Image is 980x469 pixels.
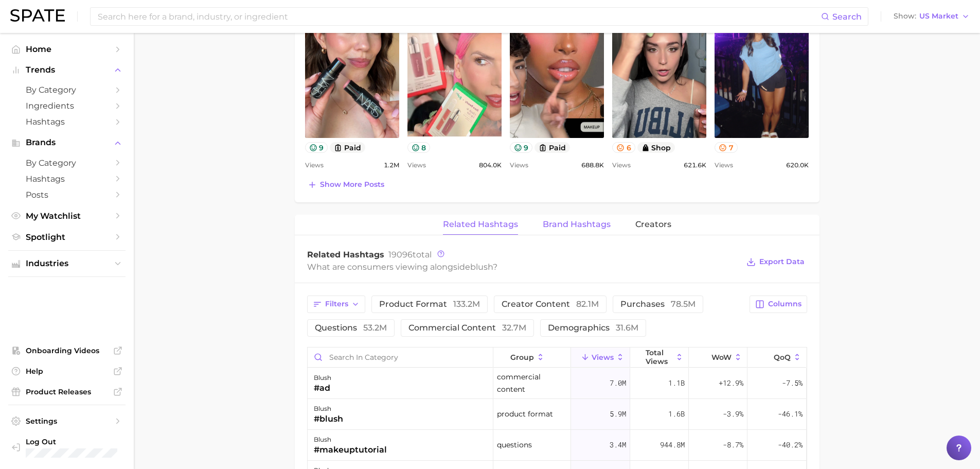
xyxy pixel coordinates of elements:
[307,250,384,259] span: Related Hashtags
[308,399,807,430] button: blush#blushproduct format5.9m1.6b-3.9%-46.1%
[8,187,126,203] a: Posts
[26,174,108,184] span: Hashtags
[26,346,108,355] span: Onboarding Videos
[8,82,126,98] a: by Category
[571,348,630,368] button: Views
[715,142,738,153] button: 7
[502,300,599,308] span: creator content
[8,208,126,224] a: My Watchlist
[314,444,387,456] div: #makeuptutorial
[671,299,696,309] span: 78.5m
[510,142,533,153] button: 9
[330,142,365,153] button: paid
[715,159,733,171] span: Views
[630,348,689,368] button: Total Views
[8,229,126,245] a: Spotlight
[305,142,328,153] button: 9
[8,343,126,358] a: Onboarding Videos
[26,387,108,396] span: Product Releases
[637,142,675,153] button: shop
[408,324,526,332] span: commercial content
[314,403,343,415] div: blush
[894,13,916,19] span: Show
[443,220,518,229] span: Related Hashtags
[26,101,108,111] span: Ingredients
[711,353,732,361] span: WoW
[668,377,685,389] span: 1.1b
[723,408,743,420] span: -3.9%
[744,255,807,269] button: Export Data
[832,12,862,22] span: Search
[26,117,108,127] span: Hashtags
[384,159,399,171] span: 1.2m
[314,413,343,425] div: #blush
[363,323,387,333] span: 53.2m
[592,353,614,361] span: Views
[747,348,806,368] button: QoQ
[660,439,685,451] span: 944.8m
[407,159,426,171] span: Views
[314,382,331,394] div: #ad
[407,142,431,153] button: 8
[534,142,570,153] button: paid
[26,138,108,147] span: Brands
[612,159,631,171] span: Views
[610,408,626,420] span: 5.9m
[388,250,413,259] span: 19096
[510,159,528,171] span: Views
[502,323,526,333] span: 32.7m
[891,10,972,23] button: ShowUS Market
[8,114,126,130] a: Hashtags
[26,367,108,376] span: Help
[759,257,805,266] span: Export Data
[26,190,108,200] span: Posts
[325,300,348,308] span: Filters
[308,430,807,461] button: blush#makeuptutorialquestions3.4m944.8m-8.7%-40.2%
[315,324,387,332] span: questions
[10,9,65,22] img: SPATE
[689,348,747,368] button: WoW
[8,256,126,271] button: Industries
[305,159,324,171] span: Views
[314,433,387,446] div: blush
[719,377,743,389] span: +12.9%
[774,353,791,361] span: QoQ
[581,159,604,171] span: 688.8k
[26,259,108,268] span: Industries
[8,434,126,461] a: Log out. Currently logged in with e-mail saracespedes@belcorp.biz.
[778,408,803,420] span: -46.1%
[26,211,108,221] span: My Watchlist
[750,296,807,313] button: Columns
[26,158,108,168] span: by Category
[8,98,126,114] a: Ingredients
[479,159,502,171] span: 804.0k
[548,324,638,332] span: demographics
[8,171,126,187] a: Hashtags
[26,44,108,54] span: Home
[610,377,626,389] span: 7.0m
[493,348,572,368] button: group
[497,371,567,395] span: commercial content
[497,408,553,420] span: product format
[26,437,121,446] span: Log Out
[782,377,803,389] span: -7.5%
[314,372,331,384] div: blush
[308,348,493,367] input: Search in category
[320,180,384,189] span: Show more posts
[308,368,807,399] button: blush#adcommercial content7.0m1.1b+12.9%-7.5%
[97,8,821,25] input: Search here for a brand, industry, or ingredient
[453,299,480,309] span: 133.2m
[26,232,108,242] span: Spotlight
[8,363,126,379] a: Help
[684,159,706,171] span: 621.6k
[668,408,685,420] span: 1.6b
[612,142,635,153] button: 6
[8,135,126,150] button: Brands
[307,296,365,313] button: Filters
[8,384,126,399] a: Product Releases
[616,323,638,333] span: 31.6m
[646,349,673,365] span: Total Views
[379,300,480,308] span: product format
[8,62,126,78] button: Trends
[305,178,387,192] button: Show more posts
